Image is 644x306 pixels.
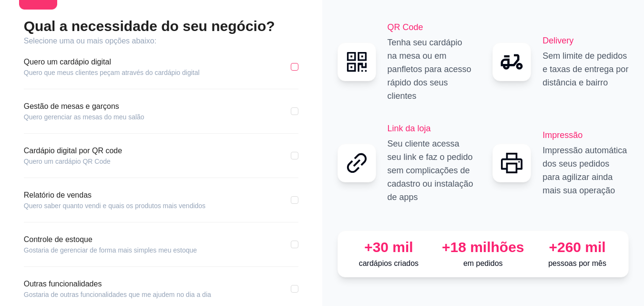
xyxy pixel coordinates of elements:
[388,122,474,135] h2: Link da loja
[24,17,298,35] h2: Qual a necessidade do seu negócio?
[24,290,211,299] article: Gostaria de outras funcionalidades que me ajudem no dia a dia
[542,49,629,89] p: Sem limite de pedidos e taxas de entrega por distância e bairro
[534,239,621,256] div: +260 mil
[346,258,432,269] p: cardápios criados
[346,239,432,256] div: +30 mil
[24,145,122,157] article: Cardápio digital por QR code
[388,36,474,103] p: Tenha seu cardápio na mesa ou em panfletos para acesso rápido dos seus clientes
[440,239,526,256] div: +18 milhões
[24,56,200,68] article: Quero um cardápio digital
[24,112,144,122] article: Quero gerenciar as mesas do meu salão
[24,35,298,47] article: Selecione uma ou mais opções abaixo:
[542,144,629,197] p: Impressão automática dos seus pedidos para agilizar ainda mais sua operação
[388,137,474,204] p: Seu cliente acessa seu link e faz o pedido sem complicações de cadastro ou instalação de apps
[542,128,629,142] h2: Impressão
[24,278,211,290] article: Outras funcionalidades
[24,190,205,201] article: Relatório de vendas
[24,245,197,255] article: Gostaria de gerenciar de forma mais simples meu estoque
[24,234,197,245] article: Controle de estoque
[534,258,621,269] p: pessoas por mês
[24,68,200,77] article: Quero que meus clientes peçam através do cardápio digital
[24,157,122,166] article: Quero um cardápio QR Code
[542,34,629,47] h2: Delivery
[440,258,526,269] p: em pedidos
[24,101,144,112] article: Gestão de mesas e garçons
[388,21,474,34] h2: QR Code
[24,201,205,211] article: Quero saber quanto vendi e quais os produtos mais vendidos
